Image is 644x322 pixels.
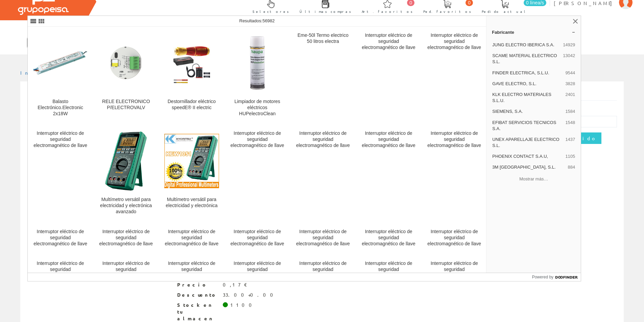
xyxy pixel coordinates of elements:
span: PHOENIX CONTACT S.A.U, [492,153,563,159]
div: Interruptor eléctrico de seguridad electromagnético de llave [230,261,285,279]
span: 884 [568,164,575,170]
a: Powered by [532,273,581,281]
span: Pedido actual [482,8,528,15]
div: Interruptor eléctrico de seguridad electromagnético de llave [33,229,88,247]
a: Multímetro versátil para electricidad y electrónica Multímetro versátil para electricidad y elect... [159,125,224,223]
span: Descuento [177,292,218,298]
div: Interruptor eléctrico de seguridad electromagnético de llave [296,130,350,149]
div: Multímetro versátil para electricidad y electrónica [164,197,219,209]
div: Interruptor eléctrico de seguridad electromagnético de llave [427,130,481,149]
span: Ped. favoritos [423,8,471,15]
span: KLK ELECTRO MATERIALES S.L.U. [492,92,563,104]
span: 13042 [563,53,575,65]
a: Destornillador eléctrico speedE® II electric Destornillador eléctrico speedE® II electric [159,27,224,125]
div: Multímetro versátil para electricidad y electrónica avanzado [99,197,153,215]
span: 1105 [565,153,575,159]
a: Interruptor eléctrico de seguridad electromagnético de llave [225,255,290,287]
div: Interruptor eléctrico de seguridad electromagnético de llave [296,261,350,279]
span: Resultados: [239,18,275,23]
span: Art. favoritos [362,8,413,15]
a: Interruptor eléctrico de seguridad electromagnético de llave [159,255,224,287]
div: Balasto Electrónico.Electronic 2x18W [33,99,88,117]
span: 9544 [565,70,575,76]
span: Precio [177,281,218,288]
div: Interruptor eléctrico de seguridad electromagnético de llave [361,32,416,51]
div: 0,17 € [223,281,247,288]
a: RELE ELECTRONICO P/ELECTROVALV RELE ELECTRONICO P/ELECTROVALV [93,27,159,125]
div: Interruptor eléctrico de seguridad electromagnético de llave [99,261,153,279]
a: Interruptor eléctrico de seguridad electromagnético de llave [422,125,487,223]
a: Interruptor eléctrico de seguridad electromagnético de llave [356,255,421,287]
a: Interruptor eléctrico de seguridad electromagnético de llave [28,125,93,223]
div: Interruptor eléctrico de seguridad electromagnético de llave [361,229,416,247]
img: Destornillador eléctrico speedE® II electric [164,43,219,83]
div: Interruptor eléctrico de seguridad electromagnético de llave [427,229,481,247]
span: UNEX APARELLAJE ELECTRICO S.L. [492,137,563,149]
span: 1548 [565,120,575,132]
a: Interruptor eléctrico de seguridad electromagnético de llave [225,223,290,255]
a: Interruptor eléctrico de seguridad electromagnético de llave [422,255,487,287]
span: Powered by [532,274,553,280]
a: Interruptor eléctrico de seguridad electromagnético de llave [28,223,93,255]
a: Interruptor eléctrico de seguridad electromagnético de llave [290,255,356,287]
span: 3M [GEOGRAPHIC_DATA], S.L. [492,164,565,170]
a: Limpiador de motores eléctricos HUPelectroClean Limpiador de motores eléctricos HUPelectroClean [225,27,290,125]
div: RELE ELECTRONICO P/ELECTROVALV [99,99,153,111]
span: 56982 [262,18,275,23]
div: Interruptor eléctrico de seguridad electromagnético de llave [230,130,285,149]
span: JUNG ELECTRO IBERICA S.A. [492,42,560,48]
a: Interruptor eléctrico de seguridad electromagnético de llave [356,125,421,223]
div: Interruptor eléctrico de seguridad electromagnético de llave [33,261,88,279]
img: Balasto Electrónico.Electronic 2x18W [33,51,88,75]
div: 33.00+0.00 [223,292,277,298]
span: EFIBAT SERVICIOS TECNICOS S.A. [492,120,563,132]
img: Multímetro versátil para electricidad y electrónica avanzado [99,131,153,191]
div: Interruptor eléctrico de seguridad electromagnético de llave [427,261,481,279]
span: FINDER ELECTRICA, S.L.U. [492,70,563,76]
div: Interruptor eléctrico de seguridad electromagnético de llave [427,32,481,51]
a: Inicio [20,70,49,76]
a: Interruptor eléctrico de seguridad electromagnético de llave [225,125,290,223]
a: Interruptor eléctrico de seguridad electromagnético de llave [356,27,421,125]
a: Interruptor eléctrico de seguridad electromagnético de llave [93,223,159,255]
div: Interruptor eléctrico de seguridad electromagnético de llave [164,229,219,247]
a: Interruptor eléctrico de seguridad electromagnético de llave [290,125,356,223]
img: Limpiador de motores eléctricos HUPelectroClean [230,35,285,90]
a: Interruptor eléctrico de seguridad electromagnético de llave [159,223,224,255]
div: Eme-50l Termo electrico 50 litros electra [296,32,350,45]
span: 1584 [565,108,575,115]
a: Multímetro versátil para electricidad y electrónica avanzado Multímetro versátil para electricida... [93,125,159,223]
span: SIEMENS, S.A. [492,108,563,115]
div: Interruptor eléctrico de seguridad electromagnético de llave [361,130,416,149]
a: Interruptor eléctrico de seguridad electromagnético de llave [28,255,93,287]
a: Interruptor eléctrico de seguridad electromagnético de llave [290,223,356,255]
div: Destornillador eléctrico speedE® II electric [164,99,219,111]
a: Interruptor eléctrico de seguridad electromagnético de llave [93,255,159,287]
a: Fabricante [486,27,581,38]
span: GAVE ELECTRO, S.L. [492,81,563,87]
a: Balasto Electrónico.Electronic 2x18W Balasto Electrónico.Electronic 2x18W [28,27,93,125]
span: 2401 [565,92,575,104]
div: Interruptor eléctrico de seguridad electromagnético de llave [361,261,416,279]
div: Interruptor eléctrico de seguridad electromagnético de llave [99,229,153,247]
span: 3828 [565,81,575,87]
div: Interruptor eléctrico de seguridad electromagnético de llave [296,229,350,247]
span: Selectores [253,8,289,15]
span: Últimas compras [300,8,351,15]
a: Interruptor eléctrico de seguridad electromagnético de llave [422,223,487,255]
div: 1100 [230,302,256,308]
div: Interruptor eléctrico de seguridad electromagnético de llave [164,261,219,279]
img: RELE ELECTRONICO P/ELECTROVALV [99,35,153,90]
div: Interruptor eléctrico de seguridad electromagnético de llave [33,130,88,149]
div: Limpiador de motores eléctricos HUPelectroClean [230,99,285,117]
button: Mostrar más… [489,174,578,185]
div: Interruptor eléctrico de seguridad electromagnético de llave [230,229,285,247]
span: 14929 [563,42,575,48]
span: Stock en tu almacen [177,302,218,322]
a: Interruptor eléctrico de seguridad electromagnético de llave [356,223,421,255]
img: Multímetro versátil para electricidad y electrónica [164,134,219,188]
span: 1437 [565,137,575,149]
a: Eme-50l Termo electrico 50 litros electra [290,27,356,125]
a: Interruptor eléctrico de seguridad electromagnético de llave [422,27,487,125]
span: SCAME MATERIAL ELECTRICO S.L. [492,53,560,65]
